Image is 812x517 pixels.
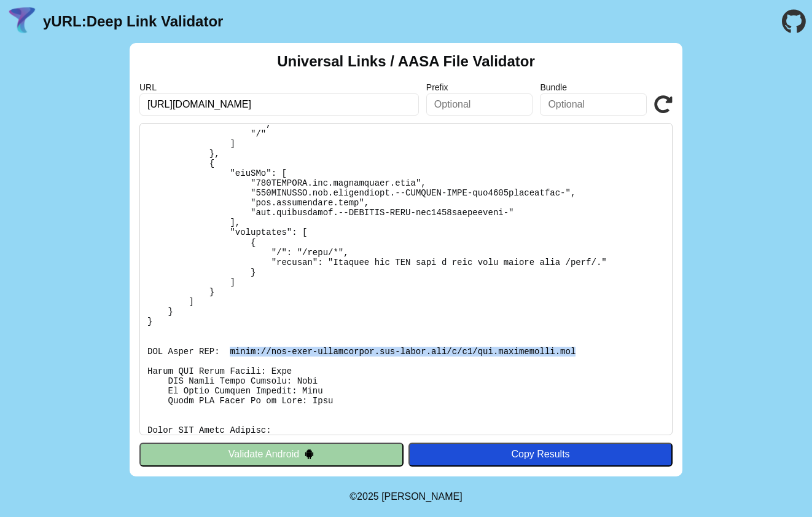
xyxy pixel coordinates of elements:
img: droidIcon.svg [304,449,314,459]
span: 2025 [357,491,379,502]
h2: Universal Links / AASA File Validator [277,53,535,70]
pre: Lorem ipsu do: sitam://con.adipiscinge.sed/.doei-tempo/incid-utl-etdo-magnaaliqua En Adminimv: Qu... [139,123,673,435]
div: Copy Results [415,449,666,460]
input: Optional [426,93,533,116]
label: URL [139,82,419,92]
input: Required [139,93,419,116]
button: Validate Android [139,443,404,466]
img: yURL Logo [6,6,38,37]
a: Michael Ibragimchayev's Personal Site [381,491,463,502]
button: Copy Results [408,443,673,466]
label: Bundle [540,82,647,92]
input: Optional [540,93,647,116]
footer: © [349,476,462,517]
a: yURL:Deep Link Validator [43,13,223,30]
label: Prefix [426,82,533,92]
